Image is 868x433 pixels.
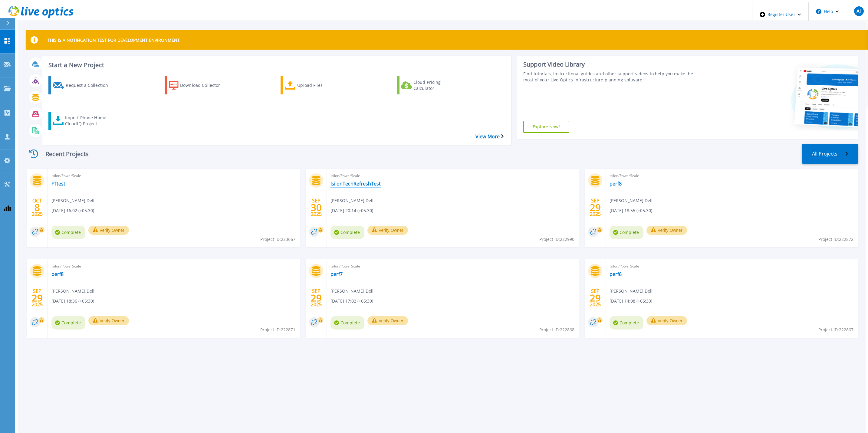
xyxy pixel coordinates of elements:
a: perf8 [610,181,622,187]
span: 29 [590,295,601,300]
span: Complete [51,316,85,330]
div: Import Phone Home CloudIQ Project [65,113,113,128]
span: 29 [32,295,43,300]
button: Verify Owner [367,316,408,325]
span: [DATE] 14:08 (+05:30) [610,298,652,304]
button: Verify Owner [367,226,408,235]
div: SEP 2025 [590,196,601,218]
span: 30 [311,205,322,210]
span: Complete [330,316,364,330]
div: Download Collector [180,78,229,93]
a: perf8 [51,271,64,277]
span: Isilon/PowerScale [610,263,854,270]
span: 29 [311,295,322,300]
a: View More [475,134,504,139]
span: Isilon/PowerScale [51,263,296,270]
span: [DATE] 18:36 (+05:30) [51,298,94,304]
div: Recent Projects [26,146,98,161]
a: Explore Now! [523,121,569,133]
span: [DATE] 20:14 (+05:30) [330,207,373,214]
div: Register User [752,2,808,27]
span: [DATE] 16:02 (+05:30) [51,207,94,214]
span: Complete [610,226,643,239]
a: perf7 [330,271,343,277]
span: [PERSON_NAME] , Dell [51,288,94,294]
div: OCT 2025 [31,196,43,218]
button: Verify Owner [646,316,687,325]
button: Verify Owner [88,226,129,235]
span: [DATE] 18:55 (+05:30) [610,207,652,214]
span: [PERSON_NAME] , Dell [51,197,94,204]
span: Isilon/PowerScale [330,172,575,179]
a: FTtest [51,181,65,187]
a: All Projects [802,144,858,164]
a: Cloud Pricing Calculator [397,76,470,94]
div: Upload Files [297,78,346,93]
span: Project ID: 223667 [260,236,295,243]
h3: Start a New Project [48,62,503,68]
button: Verify Owner [646,226,687,235]
div: SEP 2025 [311,196,322,218]
span: Isilon/PowerScale [330,263,575,270]
div: SEP 2025 [590,287,601,309]
a: Request a Collection [48,76,122,94]
span: Project ID: 222867 [818,326,853,333]
span: Project ID: 222872 [818,236,853,243]
div: Find tutorials, instructional guides and other support videos to help you make the most of your L... [523,71,700,83]
span: 8 [35,205,40,210]
a: perf6 [610,271,622,277]
span: Complete [610,316,643,330]
div: SEP 2025 [311,287,322,309]
span: Project ID: 222990 [539,236,574,243]
span: Isilon/PowerScale [610,172,854,179]
span: [PERSON_NAME] , Dell [610,288,653,294]
span: Project ID: 222868 [539,326,574,333]
span: Complete [330,226,364,239]
span: [PERSON_NAME] , Dell [330,288,373,294]
span: Project ID: 222871 [260,326,295,333]
span: 29 [590,205,601,210]
span: [DATE] 17:02 (+05:30) [330,298,373,304]
div: SEP 2025 [31,287,43,309]
span: Complete [51,226,85,239]
span: [PERSON_NAME] , Dell [330,197,373,204]
span: AI [856,9,861,14]
a: Upload Files [281,76,354,94]
span: Isilon/PowerScale [51,172,296,179]
a: Download Collector [165,76,238,94]
button: Verify Owner [88,316,129,325]
div: Request a Collection [66,78,114,93]
div: Support Video Library [523,61,700,68]
span: [PERSON_NAME] , Dell [610,197,653,204]
div: Cloud Pricing Calculator [413,78,462,93]
button: Help [809,2,847,21]
p: THIS IS A NOTIFICATION TEST FOR DEVELOPMENT ENVIRONMENT [48,37,180,43]
a: IsilonTechRefreshTest [330,181,381,187]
